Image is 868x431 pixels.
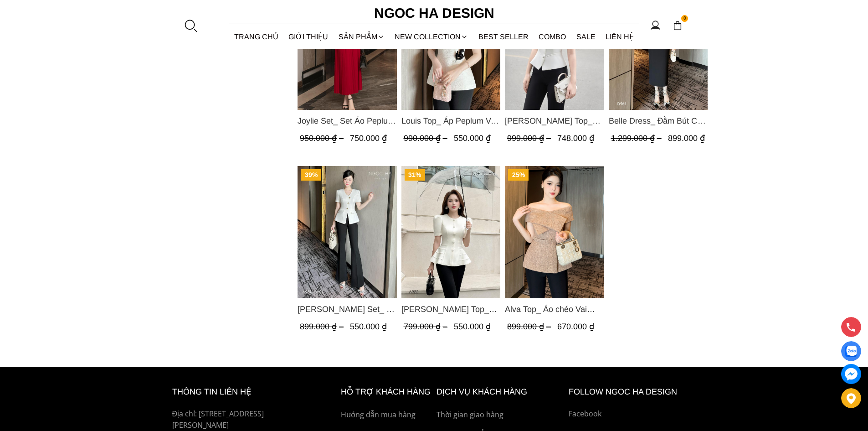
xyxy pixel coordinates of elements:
[505,114,604,127] a: Link to Fiona Top_ Áo Vest Cách Điệu Cổ Ngang Vạt Chéo Tay Cộc Màu Trắng A936
[673,21,683,31] img: img-CART-ICON-ksit0nf1
[841,364,861,384] a: messenger
[283,25,334,49] a: GIỚI THIỆU
[350,322,387,331] span: 550.000 ₫
[298,166,397,298] a: Product image - Amy Set_ Áo Vạt Chéo Đính 3 Cúc, Quần Suông Ống Loe A934+Q007
[300,134,346,143] span: 950.000 ₫
[505,114,604,127] span: [PERSON_NAME] Top_ Áo Vest Cách Điệu Cổ Ngang Vạt Chéo Tay Cộc Màu Trắng A936
[341,385,432,399] h6: hỗ trợ khách hàng
[401,303,500,316] span: [PERSON_NAME] Top_ Áo Cổ Tròn Tùng May Gân Nổi Màu Kem A922
[845,346,857,357] img: Display image
[403,322,449,331] span: 799.000 ₫
[229,25,284,49] a: TRANG CHỦ
[298,114,397,127] a: Link to Joylie Set_ Set Áo Peplum Vai Lệch, Chân Váy Dập Ly Màu Đỏ A956, CV120
[569,408,696,420] a: Facebook
[453,322,490,331] span: 550.000 ₫
[505,166,604,298] img: Alva Top_ Áo chéo Vai Kèm Đai Màu Be A822
[601,25,639,49] a: LIÊN HỆ
[505,303,604,316] span: Alva Top_ Áo chéo Vai Kèm Đai Màu Be A822
[341,409,432,421] a: Hướng dẫn mua hàng
[557,322,594,331] span: 670.000 ₫
[507,322,553,331] span: 899.000 ₫
[403,134,449,143] span: 990.000 ₫
[668,134,704,143] span: 899.000 ₫
[390,25,473,49] a: NEW COLLECTION
[401,303,500,316] a: Link to Ellie Top_ Áo Cổ Tròn Tùng May Gân Nổi Màu Kem A922
[366,2,503,24] a: Ngoc Ha Design
[298,303,397,316] span: [PERSON_NAME] Set_ Áo Vạt Chéo Đính 3 Cúc, Quần Suông Ống Loe A934+Q007
[437,385,564,399] h6: Dịch vụ khách hàng
[453,134,490,143] span: 550.000 ₫
[534,25,571,49] a: Combo
[608,114,708,127] span: Belle Dress_ Đầm Bút Chì Đen Phối Choàng Vai May Ly Màu Trắng Kèm Hoa D961
[401,114,500,127] a: Link to Louis Top_ Áp Peplum Vai Chờm Cài Hoa Đen A937
[334,25,390,49] div: SẢN PHẨM
[505,303,604,316] a: Link to Alva Top_ Áo chéo Vai Kèm Đai Màu Be A822
[571,25,601,49] a: SALE
[611,134,663,143] span: 1.299.000 ₫
[437,409,564,421] a: Thời gian giao hàng
[473,25,534,49] a: BEST SELLER
[841,341,861,361] a: Display image
[505,166,604,298] a: Product image - Alva Top_ Áo chéo Vai Kèm Đai Màu Be A822
[401,166,500,298] a: Product image - Ellie Top_ Áo Cổ Tròn Tùng May Gân Nổi Màu Kem A922
[401,166,500,298] img: Ellie Top_ Áo Cổ Tròn Tùng May Gân Nổi Màu Kem A922
[350,134,387,143] span: 750.000 ₫
[298,166,397,298] img: Amy Set_ Áo Vạt Chéo Đính 3 Cúc, Quần Suông Ống Loe A934+Q007
[401,114,500,127] span: Louis Top_ Áp Peplum Vai Chờm Cài Hoa Đen A937
[298,114,397,127] span: Joylie Set_ Set Áo Peplum Vai Lệch, Chân Váy Dập Ly Màu Đỏ A956, CV120
[557,134,594,143] span: 748.000 ₫
[298,303,397,316] a: Link to Amy Set_ Áo Vạt Chéo Đính 3 Cúc, Quần Suông Ống Loe A934+Q007
[507,134,553,143] span: 999.000 ₫
[569,385,696,399] h6: Follow ngoc ha Design
[681,15,688,22] span: 0
[300,322,346,331] span: 899.000 ₫
[172,385,320,399] h6: thông tin liên hệ
[608,114,708,127] a: Link to Belle Dress_ Đầm Bút Chì Đen Phối Choàng Vai May Ly Màu Trắng Kèm Hoa D961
